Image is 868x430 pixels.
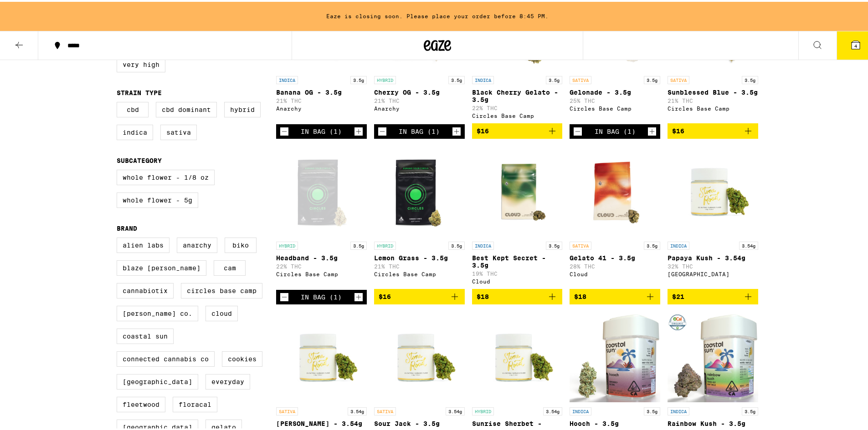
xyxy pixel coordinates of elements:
a: Open page for Headband - 3.5g from Circles Base Camp [276,144,367,288]
p: SATIVA [570,74,591,82]
label: Coastal Sun [117,327,174,342]
label: Alien Labs [117,236,169,251]
p: 3.5g [644,240,660,248]
div: Circles Base Camp [472,111,563,117]
div: Circles Base Camp [570,104,660,110]
p: 3.5g [448,240,465,248]
button: Increment [354,125,363,134]
p: SATIVA [276,405,298,414]
p: Gelonade - 3.5g [570,87,660,94]
p: HYBRID [374,74,396,82]
label: Fleetwood [117,395,165,410]
p: 3.54g [543,405,562,414]
p: INDICA [668,240,689,248]
label: CAM [214,258,246,274]
button: Add to bag [668,121,758,137]
p: Sunblessed Blue - 3.5g [668,87,758,94]
p: 25% THC [570,96,660,102]
span: $21 [672,291,684,298]
button: Decrement [573,125,582,134]
p: 3.5g [546,240,562,248]
p: 3.5g [350,74,367,82]
label: [GEOGRAPHIC_DATA] [117,372,198,388]
button: Decrement [378,125,387,134]
img: Cloud - Gelato 41 - 3.5g [570,144,660,235]
p: 21% THC [374,96,465,102]
p: 32% THC [668,262,758,268]
label: Whole Flower - 1/8 oz [117,168,215,183]
img: Stone Road - Lemon Jack - 3.54g [276,310,367,401]
span: $18 [574,291,586,298]
label: Cookies [222,349,262,365]
a: Open page for Gelato 41 - 3.5g from Cloud [570,144,660,287]
img: Stone Road - Sunrise Sherbet - 3.54g [472,310,563,401]
p: 3.54g [739,240,758,248]
p: 28% THC [570,262,660,268]
p: Best Kept Secret - 3.5g [472,253,563,267]
p: 21% THC [374,262,465,268]
label: Biko [225,236,257,251]
p: INDICA [570,405,591,414]
label: Connected Cannabis Co [117,349,215,365]
button: Increment [354,291,363,300]
div: Circles Base Camp [374,269,465,275]
p: 22% THC [276,262,367,268]
span: 4 [854,41,857,47]
p: INDICA [668,405,689,414]
p: HYBRID [472,405,494,414]
label: Hybrid [224,100,261,116]
label: Anarchy [177,236,217,251]
p: [PERSON_NAME] - 3.54g [276,418,367,425]
a: Open page for Lemon Grass - 3.5g from Circles Base Camp [374,144,465,287]
div: Anarchy [374,104,465,110]
p: Gelato 41 - 3.5g [570,253,660,260]
a: Open page for Papaya Kush - 3.54g from Stone Road [668,144,758,287]
p: 3.54g [446,405,465,414]
p: Cherry OG - 3.5g [374,87,465,94]
p: 3.5g [350,240,367,248]
p: SATIVA [570,240,591,248]
img: Stone Road - Papaya Kush - 3.54g [668,144,758,235]
img: Coastal Sun - Rainbow Kush - 3.5g [668,310,758,401]
label: Circles Base Camp [181,281,262,297]
label: Indica [117,123,153,138]
div: Circles Base Camp [668,104,758,110]
p: 3.5g [644,74,660,82]
legend: Subcategory [117,155,162,162]
p: 3.54g [348,405,367,414]
p: SATIVA [668,74,689,82]
p: Banana OG - 3.5g [276,87,367,94]
button: Add to bag [668,287,758,303]
p: INDICA [276,74,298,82]
label: Cloud [205,304,238,319]
p: 21% THC [668,96,758,102]
p: Black Cherry Gelato - 3.5g [472,87,563,101]
p: 22% THC [472,103,563,109]
div: In Bag (1) [301,126,342,133]
p: 3.5g [742,405,758,414]
img: Coastal Sun - Hooch - 3.5g [570,310,660,401]
div: Circles Base Camp [276,269,367,275]
img: Circles Base Camp - Lemon Grass - 3.5g [374,144,465,235]
label: Blaze [PERSON_NAME] [117,258,206,274]
button: Decrement [280,125,289,134]
img: Cloud - Best Kept Secret - 3.5g [472,144,563,235]
p: Sour Jack - 3.5g [374,418,465,425]
p: Headband - 3.5g [276,253,367,260]
legend: Strain Type [117,87,162,95]
button: Increment [452,125,461,134]
label: FloraCal [173,395,217,410]
label: Sativa [160,123,197,138]
button: Add to bag [472,287,563,303]
p: 3.5g [742,74,758,82]
div: In Bag (1) [595,126,636,133]
p: 3.5g [644,405,660,414]
p: INDICA [472,240,494,248]
label: Everyday [205,372,250,388]
button: Add to bag [374,287,465,303]
p: HYBRID [374,240,396,248]
button: Increment [647,125,657,134]
p: 19% THC [472,269,563,275]
p: Lemon Grass - 3.5g [374,253,465,260]
div: Anarchy [276,104,367,110]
